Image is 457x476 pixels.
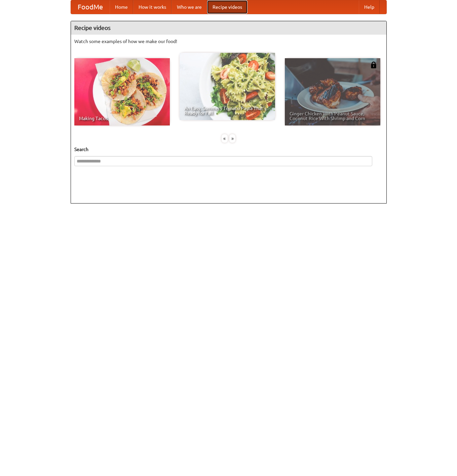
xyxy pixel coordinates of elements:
span: An Easy, Summery Tomato Pasta That's Ready for Fall [184,106,270,115]
span: Making Tacos [79,116,165,121]
a: FoodMe [71,0,110,14]
a: How it works [133,0,172,14]
div: « [222,134,228,143]
a: Help [359,0,380,14]
a: Who we are [172,0,207,14]
a: Recipe videos [207,0,247,14]
a: An Easy, Summery Tomato Pasta That's Ready for Fall [180,53,275,120]
a: Home [110,0,133,14]
h4: Recipe videos [71,21,386,35]
p: Watch some examples of how we make our food! [74,38,383,45]
a: Making Tacos [74,58,170,125]
img: 483408.png [370,62,377,68]
h5: Search [74,146,383,153]
div: » [229,134,235,143]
